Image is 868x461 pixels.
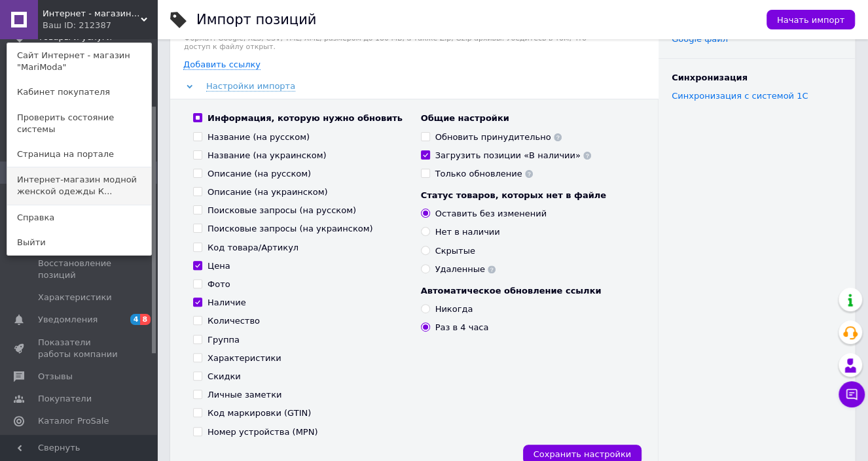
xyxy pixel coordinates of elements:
[208,131,310,143] div: Название (на русском)
[208,112,403,124] div: Информация, которую нужно обновить
[672,72,842,84] div: Синхронизация
[435,322,489,333] div: Раз в 4 часа
[38,415,109,427] span: Каталог ProSale
[435,208,547,220] div: Оставить без изменений
[208,352,281,364] div: Характеристики
[435,150,591,162] div: Загрузить позиции «В наличии»
[421,190,636,201] div: Статус товаров, которых нет в файле
[208,371,241,383] div: Скидки
[208,315,260,327] div: Количество
[38,337,121,360] span: Показатели работы компании
[435,131,562,143] div: Обновить принудительно
[435,168,533,180] div: Только обновление
[208,389,281,401] div: Личные заметки
[672,91,808,101] a: Синхронизация с системой 1С
[435,264,496,275] div: Удаленные
[7,167,151,204] a: Интернет-магазин модной женской одежды К...
[130,314,141,325] span: 4
[183,60,261,70] span: Добавить ссылку
[7,105,151,142] a: Проверить состояние системы
[206,81,295,92] span: Настройки импорта
[767,10,855,29] button: Начать импорт
[38,314,98,326] span: Уведомления
[421,285,636,297] div: Автоматическое обновление ссылки
[533,449,631,459] span: Сохранить настройки
[38,292,112,303] span: Характеристики
[140,314,151,325] span: 8
[208,279,230,290] div: Фото
[208,186,328,198] div: Описание (на украинском)
[7,43,151,80] a: Сайт Интернет - магазин "MariModa"
[38,371,73,383] span: Отзывы
[208,407,311,419] div: Код маркировки (GTIN)
[777,15,844,25] span: Начать импорт
[208,260,230,272] div: Цена
[38,393,92,405] span: Покупатели
[839,381,865,407] button: Чат с покупателем
[43,8,141,20] span: Интернет - магазин "MariModa"
[183,34,604,51] div: Формат: Google, XLS, CSV, YML, XML, размером до 180 МБ, а также Zip, Gzip архивы. Убедитесь в том...
[208,205,356,216] div: Поисковые запросы (на русском)
[208,297,246,309] div: Наличие
[421,112,636,124] div: Общие настройки
[43,20,98,31] div: Ваш ID: 212387
[435,303,473,315] div: Никогда
[208,334,240,346] div: Группа
[435,226,500,238] div: Нет в наличии
[208,223,373,235] div: Поисковые запросы (на украинском)
[7,205,151,230] a: Справка
[208,168,311,180] div: Описание (на русском)
[435,245,475,257] div: Скрытые
[7,230,151,255] a: Выйти
[672,34,728,44] a: Google файл
[208,426,317,438] div: Номер устройства (MPN)
[7,80,151,105] a: Кабинет покупателя
[208,150,327,162] div: Название (на украинском)
[196,12,316,27] h1: Импорт позиций
[208,242,298,254] div: Код товара/Артикул
[38,258,121,281] span: Восстановление позиций
[7,142,151,167] a: Страница на портале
